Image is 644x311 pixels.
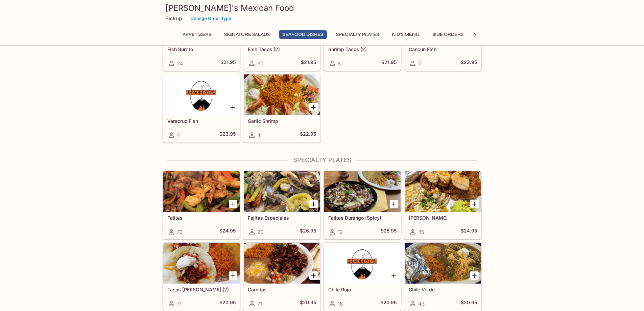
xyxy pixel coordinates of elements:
button: Add Garlic Shrimp [309,103,318,111]
span: 30 [257,60,263,67]
span: 12 [338,229,343,235]
button: Add Carne Asada [470,200,479,208]
h5: Fajitas Durango (Spicy) [328,215,397,221]
h5: Fish Burrito [167,46,236,52]
a: Chile Rojo18$20.95 [324,243,401,311]
span: 8 [338,60,341,67]
span: 20 [257,229,263,235]
a: Fajitas Especiales20$26.95 [243,171,320,239]
button: Add Tacos Don Goyo (2) [229,271,237,280]
h5: $26.95 [300,228,316,236]
h5: [PERSON_NAME] [409,215,477,221]
h5: Shrimp Tacos (2) [328,46,397,52]
button: Add Fajitas Especiales [309,200,318,208]
button: Seafood Dishes [279,30,327,39]
button: Add Chile Verde [470,271,479,280]
a: Veracruz Fish4$23.95 [163,74,240,142]
span: 72 [177,229,183,235]
button: Side Orders [429,30,467,39]
span: 24 [177,60,183,67]
h5: $21.95 [220,59,236,67]
button: Kid's Menu [388,30,423,39]
span: 18 [338,301,343,307]
h5: Cancun Fish [409,46,477,52]
span: 35 [418,229,424,235]
h5: Chile Rojo [328,287,397,292]
button: Add Chile Rojo [390,271,398,280]
a: Fajitas Durango (Spicy)12$25.95 [324,171,401,239]
div: Chile Rojo [324,243,401,284]
h5: $21.95 [301,59,316,67]
div: Tacos Don Goyo (2) [163,243,240,284]
h5: Tacos [PERSON_NAME] (2) [167,287,236,292]
h5: $24.95 [219,228,236,236]
span: 4 [257,132,261,138]
div: Fajitas [163,171,240,212]
h5: Veracruz Fish [167,118,236,124]
button: Specialty Plates [332,30,383,39]
h5: $23.95 [461,59,477,67]
span: 4 [177,132,180,138]
a: Carnitas71$20.95 [243,243,320,311]
h5: $25.95 [381,228,397,236]
button: Add Fajitas Durango (Spicy) [390,200,398,208]
a: [PERSON_NAME]35$24.95 [404,171,481,239]
h5: Carnitas [248,287,316,292]
h5: $22.95 [300,131,316,139]
div: Carnitas [244,243,320,284]
h4: Specialty Plates [163,156,482,164]
button: Add Carnitas [309,271,318,280]
h5: $24.95 [461,228,477,236]
span: 71 [177,301,182,307]
h5: $20.95 [380,299,397,308]
button: Add Veracruz Fish [229,103,237,111]
h5: $20.95 [219,299,236,308]
a: Chile Verde43$20.95 [404,243,481,311]
span: 71 [257,301,262,307]
button: Signature Salads [220,30,273,39]
div: Veracruz Fish [163,74,240,115]
div: Carne Asada [405,171,481,212]
h5: Chile Verde [409,287,477,292]
h5: Fajitas Especiales [248,215,316,221]
button: Appetizers [179,30,215,39]
div: Fajitas Durango (Spicy) [324,171,401,212]
a: Garlic Shrimp4$22.95 [243,74,320,142]
p: Pickup [165,15,182,22]
button: Change Order Type [187,13,234,24]
div: Garlic Shrimp [244,74,320,115]
button: Add Fajitas [229,200,237,208]
h5: Fajitas [167,215,236,221]
h5: $20.95 [300,299,316,308]
h3: [PERSON_NAME]'s Mexican Food [165,3,479,13]
a: Fajitas72$24.95 [163,171,240,239]
h5: Fish Tacos (2) [248,46,316,52]
h5: $21.95 [381,59,397,67]
div: Fajitas Especiales [244,171,320,212]
h5: $23.95 [219,131,236,139]
span: 7 [418,60,421,67]
span: 43 [418,301,425,307]
h5: $20.95 [461,299,477,308]
div: Chile Verde [405,243,481,284]
h5: Garlic Shrimp [248,118,316,124]
a: Tacos [PERSON_NAME] (2)71$20.95 [163,243,240,311]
